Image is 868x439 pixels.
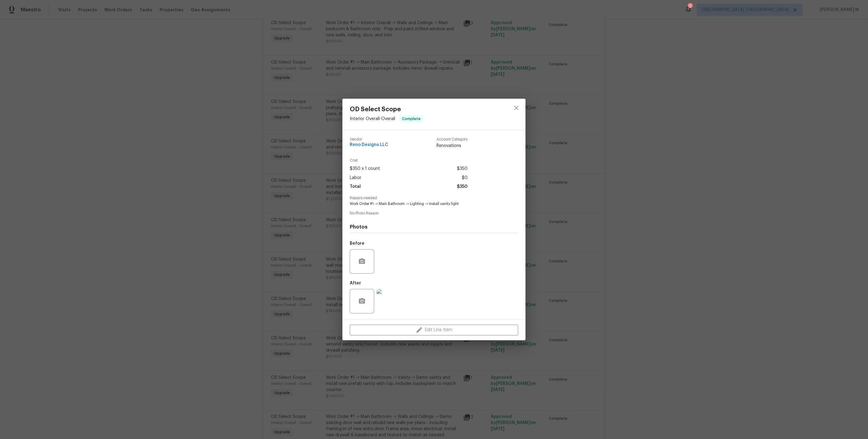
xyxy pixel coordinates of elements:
[350,137,388,141] span: Vendor
[350,281,361,285] h5: After
[457,182,468,191] span: $350
[688,4,692,10] div: 7
[350,164,380,173] span: $350 x 1 count
[462,174,468,182] span: $0
[350,201,501,207] span: Work Order #1 -> Main Bathroom -> Lighting -> Install vanity light
[509,101,524,115] button: close
[350,241,364,246] h5: Before
[436,137,468,141] span: Account Category
[350,211,518,215] span: No Photo Reason
[400,116,423,122] span: Complete
[350,182,361,191] span: Total
[436,143,468,149] span: Renovations
[350,106,424,113] span: OD Select Scope
[350,224,518,230] h4: Photos
[350,196,518,200] span: Repairs needed
[457,164,468,173] span: $350
[350,143,388,147] span: Reno Designs LLC
[350,117,395,121] span: Interior Overall - Overall
[350,159,468,163] span: Cost
[350,174,361,182] span: Labor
